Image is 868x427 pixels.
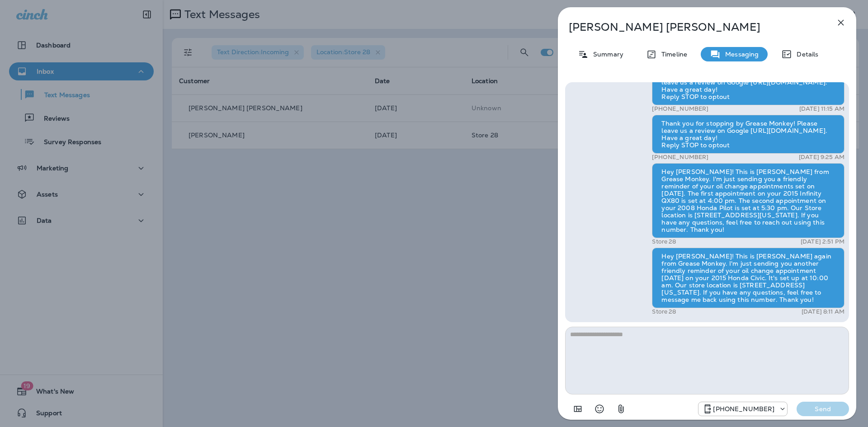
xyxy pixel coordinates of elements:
[652,66,844,105] div: Thank you for stopping by Grease Monkey! Please leave us a review on Google [URL][DOMAIN_NAME]. H...
[589,51,623,58] p: Summary
[652,163,844,238] div: Hey [PERSON_NAME]! This is [PERSON_NAME] from Grease Monkey. I'm just sending you a friendly remi...
[799,105,844,113] p: [DATE] 11:15 AM
[652,238,676,245] p: Store 28
[652,105,708,113] p: [PHONE_NUMBER]
[799,154,844,161] p: [DATE] 9:25 AM
[652,115,844,154] div: Thank you for stopping by Grease Monkey! Please leave us a review on Google [URL][DOMAIN_NAME]. H...
[698,404,787,414] div: +1 (208) 858-5823
[652,248,844,308] div: Hey [PERSON_NAME]! This is [PERSON_NAME] again from Grease Monkey. I'm just sending you another f...
[802,308,844,315] p: [DATE] 8:11 AM
[569,21,816,33] p: [PERSON_NAME] [PERSON_NAME]
[590,400,609,418] button: Select an emoji
[713,405,774,413] p: [PHONE_NUMBER]
[792,51,818,58] p: Details
[721,51,759,58] p: Messaging
[569,400,587,418] button: Add in a premade template
[801,238,844,245] p: [DATE] 2:51 PM
[657,51,687,58] p: Timeline
[652,154,708,161] p: [PHONE_NUMBER]
[652,308,676,315] p: Store 28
